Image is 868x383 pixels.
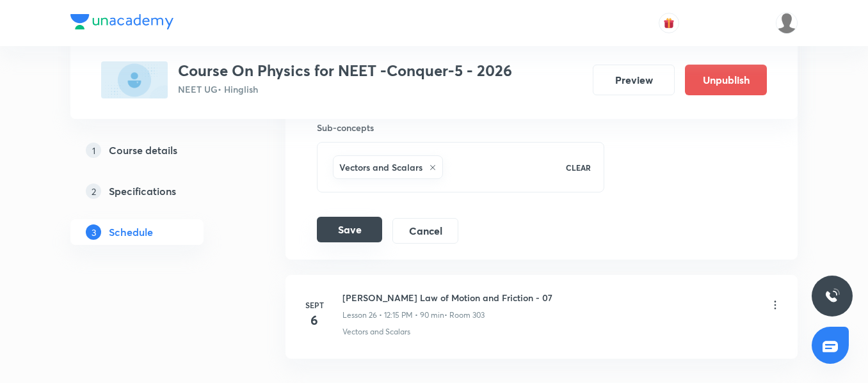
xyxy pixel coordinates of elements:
p: • Room 303 [444,309,485,321]
p: 2 [86,184,101,199]
h4: 6 [301,311,327,330]
h5: Specifications [109,184,176,199]
a: 2Specifications [70,178,245,204]
a: 1Course details [70,137,245,163]
img: Company Logo [70,14,173,29]
h3: Course On Physics for NEET -Conquer-5 - 2026 [178,61,512,80]
button: avatar [659,13,679,33]
h6: Sept [301,299,327,311]
h6: [PERSON_NAME] Law of Motion and Friction - 07 [342,291,552,304]
h5: Schedule [109,224,153,240]
button: Save [317,217,382,242]
button: Preview [593,65,675,95]
p: 3 [86,224,101,240]
h6: Sub-concepts [317,121,604,134]
img: avatar [663,17,675,29]
p: Lesson 26 • 12:15 PM • 90 min [342,309,444,321]
button: Unpublish [685,65,767,95]
h5: Course details [109,143,177,158]
p: Vectors and Scalars [342,326,410,338]
p: 1 [86,143,101,158]
img: 0ABE3ED2-F2AF-4CF0-AD51-27D27133FE36_plus.png [101,61,168,98]
a: Company Logo [70,14,173,33]
button: Cancel [392,218,458,244]
p: NEET UG • Hinglish [178,82,512,96]
img: ttu [824,288,840,304]
img: Gopal Kumar [776,12,798,34]
p: CLEAR [566,162,591,173]
h6: Vectors and Scalars [339,160,422,174]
